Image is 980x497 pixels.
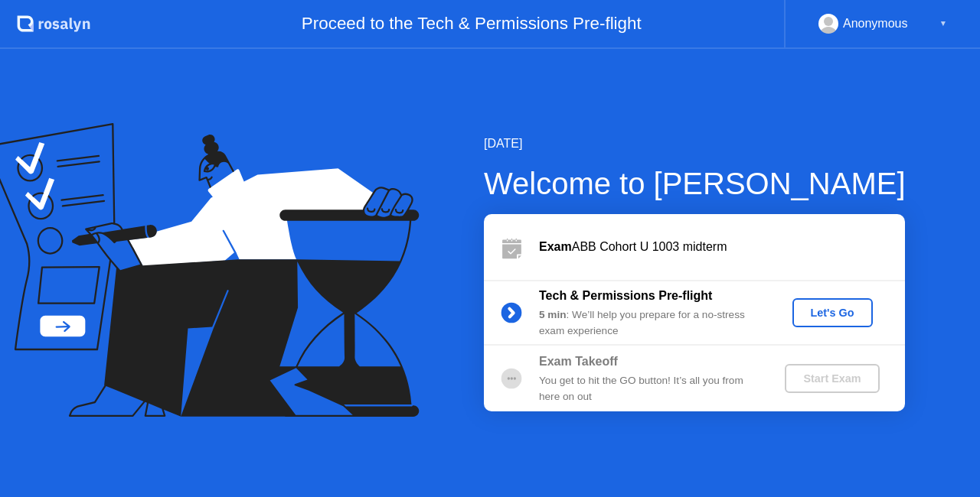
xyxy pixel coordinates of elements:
button: Let's Go [792,298,873,327]
div: Let's Go [799,307,867,319]
div: You get to hit the GO button! It’s all you from here on out [539,373,759,404]
div: ▼ [939,14,947,34]
div: Anonymous [843,14,908,34]
b: 5 min [539,309,567,320]
b: Exam [539,240,572,253]
div: Welcome to [PERSON_NAME] [484,161,906,206]
div: ABB Cohort U 1003 midterm [539,238,905,256]
div: [DATE] [484,135,906,153]
b: Exam Takeoff [539,355,618,368]
div: : We’ll help you prepare for a no-stress exam experience [539,307,759,339]
div: Start Exam [791,372,873,385]
button: Start Exam [785,364,879,393]
b: Tech & Permissions Pre-flight [539,289,712,302]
